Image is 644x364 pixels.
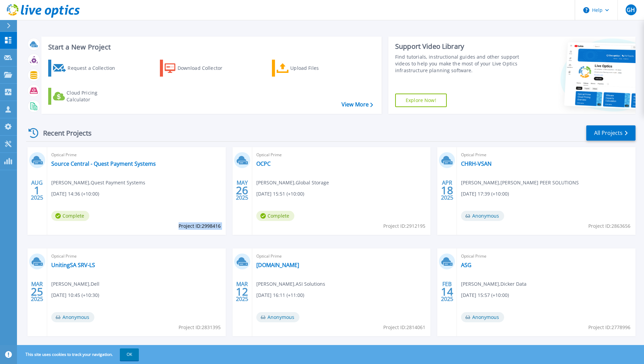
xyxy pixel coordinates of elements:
a: UnitingSA SRV-LS [51,262,95,268]
a: ASG [461,262,472,268]
div: MAR 2025 [236,279,249,304]
span: Optical Prime [461,151,631,159]
a: View More [342,101,373,108]
span: Project ID: 2778996 [588,324,630,331]
span: Project ID: 2912195 [383,222,425,230]
span: 18 [441,187,453,193]
span: [DATE] 17:39 (+10:00) [461,190,509,198]
a: Cloud Pricing Calculator [48,88,124,105]
div: AUG 2025 [31,178,43,203]
span: 26 [236,187,248,193]
span: [DATE] 14:36 (+10:00) [51,190,99,198]
span: Optical Prime [256,151,427,159]
a: [DOMAIN_NAME] [256,262,299,268]
a: Download Collector [160,60,236,77]
span: [PERSON_NAME] , Quest Payment Systems [51,179,145,186]
div: FEB 2025 [441,279,454,304]
span: Complete [51,211,89,221]
span: Project ID: 2831395 [179,324,221,331]
span: Project ID: 2863656 [588,222,630,230]
span: Anonymous [51,312,94,322]
span: 1 [34,187,40,193]
a: CHRH-VSAN [461,160,492,167]
div: Find tutorials, instructional guides and other support videos to help you make the most of your L... [395,54,521,74]
span: [DATE] 15:57 (+10:00) [461,291,509,299]
span: Anonymous [461,211,504,221]
div: Cloud Pricing Calculator [67,89,121,103]
div: Upload Files [290,61,345,75]
h3: Start a New Project [48,43,373,51]
span: 12 [236,289,248,295]
div: MAR 2025 [31,279,43,304]
span: Optical Prime [51,151,222,159]
span: Anonymous [461,312,504,322]
span: Project ID: 2998416 [179,222,221,230]
a: All Projects [586,125,636,141]
div: Recent Projects [26,125,101,141]
a: Source Central - Quest Payment Systems [51,160,156,167]
a: OCPC [256,160,271,167]
span: [PERSON_NAME] , Global Storage [256,179,329,186]
div: Support Video Library [395,42,521,51]
div: Request a Collection [68,61,122,75]
span: 14 [441,289,453,295]
span: GH [627,7,635,13]
div: Download Collector [178,61,232,75]
span: This site uses cookies to track your navigation. [19,348,139,361]
span: 25 [31,289,43,295]
div: APR 2025 [441,178,454,203]
a: Upload Files [272,60,348,77]
a: Request a Collection [48,60,124,77]
span: Optical Prime [461,252,631,260]
span: [PERSON_NAME] , ASI Solutions [256,280,325,288]
span: Optical Prime [256,252,427,260]
a: Explore Now! [395,94,447,107]
span: Anonymous [256,312,299,322]
span: Complete [256,211,294,221]
button: OK [120,348,139,361]
span: [PERSON_NAME] , Dell [51,280,99,288]
div: MAY 2025 [236,178,249,203]
span: Optical Prime [51,252,222,260]
span: Project ID: 2814061 [383,324,425,331]
span: [DATE] 16:11 (+11:00) [256,291,304,299]
span: [DATE] 15:51 (+10:00) [256,190,304,198]
span: [PERSON_NAME] , [PERSON_NAME] PEER SOLUTIONS [461,179,579,186]
span: [PERSON_NAME] , Dicker Data [461,280,527,288]
span: [DATE] 10:45 (+10:30) [51,291,99,299]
